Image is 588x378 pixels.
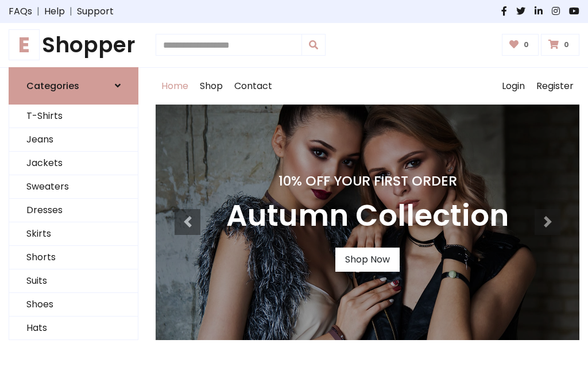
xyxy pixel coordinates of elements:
a: Jeans [9,128,138,152]
a: Login [496,68,531,105]
a: Support [77,5,114,18]
a: 0 [502,34,539,56]
a: T-Shirts [9,105,138,128]
a: Dresses [9,199,138,222]
a: Categories [9,67,138,105]
h1: Shopper [9,32,138,58]
a: Suits [9,269,138,293]
a: Sweaters [9,175,138,199]
a: FAQs [9,5,32,18]
span: E [9,29,40,60]
a: Skirts [9,222,138,246]
a: Shorts [9,246,138,269]
a: 0 [541,34,579,56]
a: Home [156,68,194,105]
h4: 10% Off Your First Order [226,173,509,189]
span: | [32,5,44,18]
span: 0 [521,40,532,50]
a: Shop [194,68,229,105]
h3: Autumn Collection [226,198,509,234]
a: EShopper [9,32,138,58]
span: 0 [561,40,572,50]
a: Register [531,68,579,105]
h6: Categories [26,80,79,91]
a: Shop Now [335,248,400,272]
a: Jackets [9,152,138,175]
span: | [65,5,77,18]
a: Shoes [9,293,138,317]
a: Hats [9,317,138,340]
a: Contact [229,68,278,105]
a: Help [44,5,65,18]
